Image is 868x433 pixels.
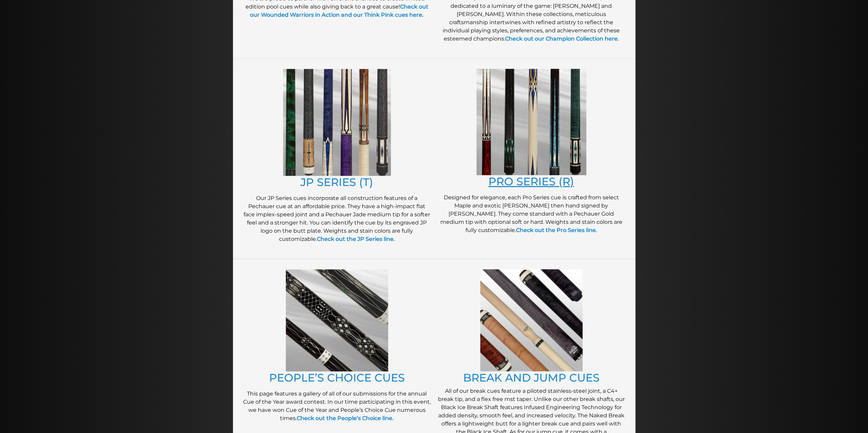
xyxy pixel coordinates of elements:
[243,194,431,243] p: Our JP Series cues incorporate all construction features of a Pechauer cue at an affordable price...
[488,175,574,188] a: PRO SERIES (R)
[250,3,428,18] a: Check out our Wounded Warriors in Action and our Think Pink cues here.
[243,390,431,422] p: This page features a gallery of all of our submissions for the annual Cue of the Year award conte...
[505,35,618,42] a: Check out our Champion Collection here
[463,371,600,384] a: BREAK AND JUMP CUES
[300,175,373,189] a: JP SERIES (T)
[269,371,405,384] a: PEOPLE’S CHOICE CUES
[317,236,395,242] a: Check out the JP Series line.
[297,415,394,421] a: Check out the People’s Choice line.
[438,194,625,234] p: Designed for elegance, each Pro Series cue is crafted from select Maple and exotic [PERSON_NAME] ...
[516,227,597,233] a: Check out the Pro Series line.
